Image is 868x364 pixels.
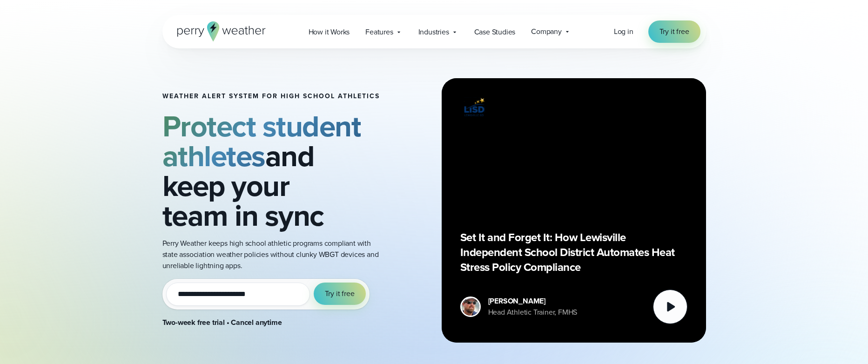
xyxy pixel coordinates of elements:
[460,97,488,118] img: Lewisville ISD logo
[365,27,393,38] span: Features
[614,26,633,37] span: Log in
[488,307,578,318] div: Head Athletic Trainer, FMHS
[659,26,689,37] span: Try it free
[462,298,479,316] img: cody-henschke-headshot
[614,26,633,37] a: Log in
[418,27,449,38] span: Industries
[460,230,687,275] p: Set It and Forget It: How Lewisville Independent School District Automates Heat Stress Policy Com...
[648,20,700,43] a: Try it free
[162,93,380,100] h1: Weather Alert System for High School Athletics
[488,296,578,307] div: [PERSON_NAME]
[162,111,380,230] h2: and keep your team in sync
[162,317,282,328] strong: Two-week free trial • Cancel anytime
[162,104,361,178] strong: Protect student athletes
[301,22,358,41] a: How it Works
[474,27,516,38] span: Case Studies
[162,238,380,271] p: Perry Weather keeps high school athletic programs compliant with state association weather polici...
[325,288,355,299] span: Try it free
[314,283,366,305] button: Try it free
[309,27,350,38] span: How it Works
[466,22,524,41] a: Case Studies
[531,26,562,37] span: Company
